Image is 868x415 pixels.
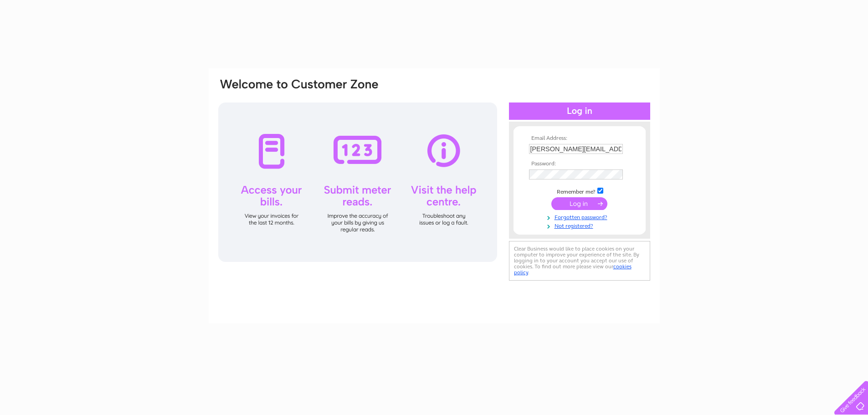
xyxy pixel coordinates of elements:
[527,161,632,167] th: Password:
[529,212,632,221] a: Forgotten password?
[551,197,607,210] input: Submit
[509,241,650,281] div: Clear Business would like to place cookies on your computer to improve your experience of the sit...
[527,186,632,195] td: Remember me?
[612,171,620,178] img: npw-badge-icon-locked.svg
[612,145,620,153] img: npw-badge-icon-locked.svg
[514,263,632,276] a: cookies policy
[529,221,632,230] a: Not registered?
[527,135,632,142] th: Email Address:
